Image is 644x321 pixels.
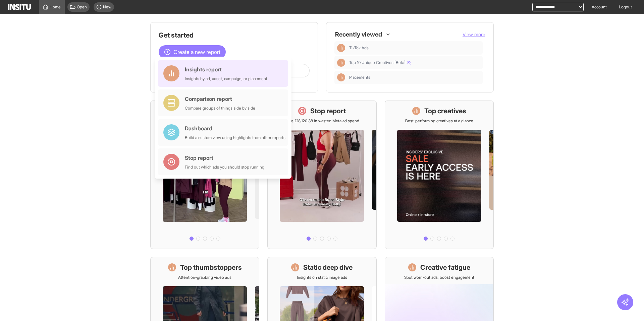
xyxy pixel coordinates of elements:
div: Insights by ad, adset, campaign, or placement [185,76,267,81]
div: Find out which ads you should stop running [185,165,264,170]
button: Create a new report [159,45,226,59]
p: Attention-grabbing video ads [178,275,231,280]
div: Comparison report [185,95,255,103]
span: Placements [349,75,480,80]
span: Top 10 Unique Creatives [Beta] [349,60,480,65]
h1: Top creatives [424,106,466,116]
span: View more [463,31,485,37]
span: TikTok Ads [349,45,480,51]
div: Insights report [185,65,267,73]
div: Insights [337,59,345,67]
a: What's live nowSee all active ads instantly [150,101,259,249]
span: Open [77,4,87,10]
span: Home [50,4,61,10]
button: View more [463,31,485,38]
span: Placements [349,75,370,80]
span: New [103,4,111,10]
h1: Top thumbstoppers [180,263,242,272]
a: Stop reportSave £18,120.38 in wasted Meta ad spend [267,101,376,249]
h1: Static deep dive [303,263,353,272]
p: Save £18,120.38 in wasted Meta ad spend [285,118,359,124]
h1: Stop report [310,106,346,116]
a: Top creativesBest-performing creatives at a glance [385,101,494,249]
img: Logo [8,4,31,10]
h1: Get started [159,30,310,40]
p: Insights on static image ads [297,275,347,280]
div: Insights [337,44,345,52]
p: Best-performing creatives at a glance [405,118,473,124]
div: Stop report [185,154,264,162]
div: Dashboard [185,124,285,132]
span: TikTok Ads [349,45,369,51]
span: Create a new report [173,48,220,56]
div: Insights [337,73,345,81]
div: Compare groups of things side by side [185,106,255,111]
span: Top 10 Unique Creatives [Beta] [349,60,411,65]
div: Build a custom view using highlights from other reports [185,135,285,140]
